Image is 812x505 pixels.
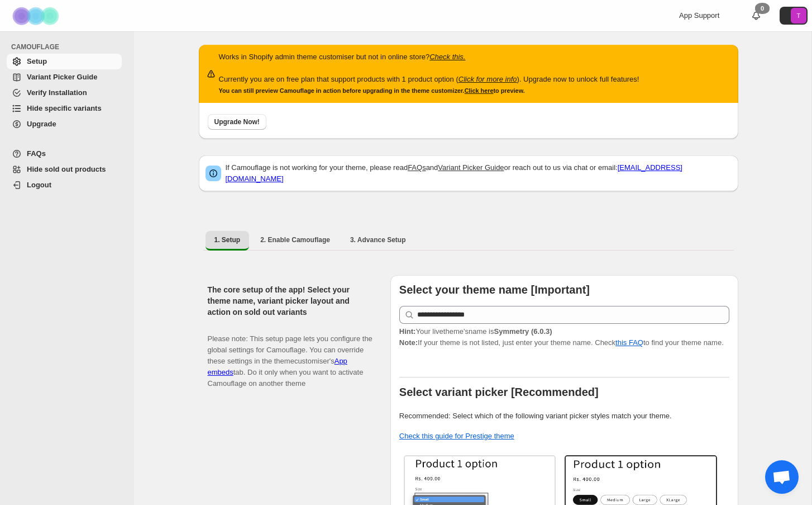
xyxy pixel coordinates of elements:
[9,1,65,31] img: Camouflage
[429,53,465,61] a: Check this.
[260,235,330,244] span: 2. Enable Camouflage
[494,327,552,336] strong: Symmetry (6.0.3)
[465,87,494,94] a: Click here
[11,43,126,51] span: CAMOUFLAGE
[7,101,122,116] a: Hide specific variants
[7,116,122,132] a: Upgrade
[27,165,106,173] span: Hide sold out products
[679,11,719,20] span: App Support
[7,69,122,85] a: Variant Picker Guide
[7,85,122,101] a: Verify Installation
[27,181,51,189] span: Logout
[219,87,525,94] small: You can still preview Camouflage in action before upgrading in the theme customizer. to preview.
[399,410,729,422] p: Recommended: Select which of the following variant picker styles match your theme.
[7,54,122,69] a: Setup
[797,12,801,19] text: T
[751,10,762,21] a: 0
[350,235,406,244] span: 3. Advance Setup
[399,327,552,336] span: Your live theme's name is
[208,284,372,318] h2: The core setup of the app! Select your theme name, variant picker layout and action on sold out v...
[458,75,517,83] a: Click for more info
[7,162,122,177] a: Hide sold out products
[27,120,56,128] span: Upgrade
[755,3,770,14] div: 0
[399,338,418,347] strong: Note:
[615,338,643,347] a: this FAQ
[791,8,806,23] span: Avatar with initials T
[780,7,808,25] button: Avatar with initials T
[399,432,514,440] a: Check this guide for Prestige theme
[408,163,426,172] a: FAQs
[208,114,266,130] button: Upgrade Now!
[214,235,241,244] span: 1. Setup
[27,57,47,65] span: Setup
[7,146,122,162] a: FAQs
[208,322,372,389] p: Please note: This setup page lets you configure the global settings for Camouflage. You can overr...
[214,117,260,126] span: Upgrade Now!
[399,326,729,348] p: If your theme is not listed, just enter your theme name. Check to find your theme name.
[399,284,590,296] b: Select your theme name [Important]
[27,104,102,112] span: Hide specific variants
[438,163,504,172] a: Variant Picker Guide
[219,74,639,85] p: Currently you are on free plan that support products with 1 product option ( ). Upgrade now to un...
[399,386,599,398] b: Select variant picker [Recommended]
[765,460,799,494] div: Open chat
[27,73,97,81] span: Variant Picker Guide
[226,162,732,185] p: If Camouflage is not working for your theme, please read and or reach out to us via chat or email:
[7,177,122,193] a: Logout
[219,51,639,63] p: Works in Shopify admin theme customiser but not in online store?
[27,88,87,97] span: Verify Installation
[27,149,46,158] span: FAQs
[399,327,416,336] strong: Hint:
